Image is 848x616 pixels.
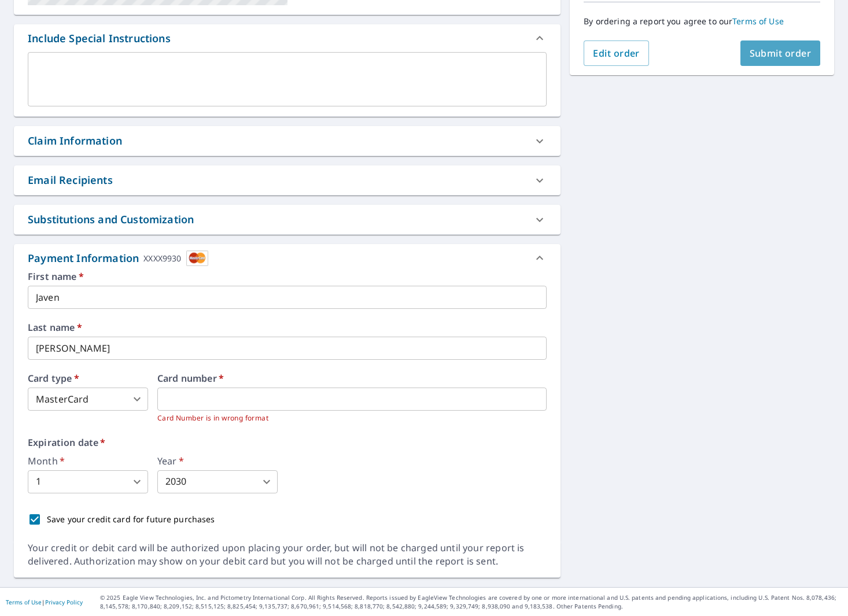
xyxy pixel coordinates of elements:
[14,244,561,272] div: Payment InformationXXXX9930cardImage
[143,250,181,266] div: XXXX9930
[593,47,640,60] span: Edit order
[14,126,561,156] div: Claim Information
[6,598,42,606] a: Terms of Use
[28,470,148,493] div: 1
[750,47,812,60] span: Submit order
[100,593,842,611] p: © 2025 Eagle View Technologies, Inc. and Pictometry International Corp. All Rights Reserved. Repo...
[28,272,547,281] label: First name
[186,250,208,266] img: cardImage
[28,541,547,568] div: Your credit or debit card will be authorized upon placing your order, but will not be charged unt...
[732,16,784,27] a: Terms of Use
[584,40,649,66] button: Edit order
[157,374,547,383] label: Card number
[157,412,547,424] p: Card Number is in wrong format
[14,165,561,195] div: Email Recipients
[28,250,208,266] div: Payment Information
[28,31,171,46] div: Include Special Instructions
[28,374,148,383] label: Card type
[28,388,148,411] div: MasterCard
[28,133,122,149] div: Claim Information
[157,388,547,411] iframe: secure payment field
[14,24,561,52] div: Include Special Instructions
[28,323,547,332] label: Last name
[28,456,148,466] label: Month
[28,212,194,227] div: Substitutions and Customization
[28,172,113,188] div: Email Recipients
[584,16,820,27] p: By ordering a report you agree to our
[6,599,83,606] p: |
[14,205,561,234] div: Substitutions and Customization
[47,513,215,525] p: Save your credit card for future purchases
[157,456,278,466] label: Year
[45,598,83,606] a: Privacy Policy
[28,438,547,447] label: Expiration date
[740,40,821,66] button: Submit order
[157,470,278,493] div: 2030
